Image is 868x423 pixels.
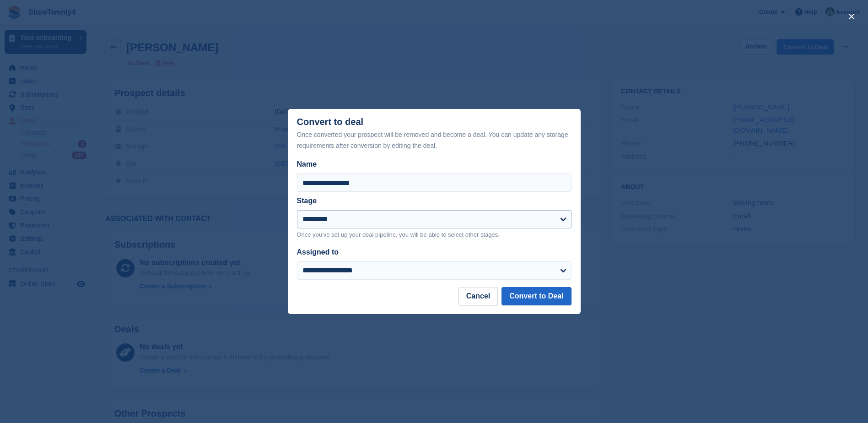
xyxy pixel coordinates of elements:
button: Cancel [458,287,498,305]
div: Once converted your prospect will be removed and become a deal. You can update any storage requir... [297,129,571,151]
p: Once you've set up your deal pipeline, you will be able to select other stages. [297,230,571,239]
label: Assigned to [297,248,339,256]
button: Convert to Deal [501,287,571,305]
button: close [844,9,859,24]
div: Convert to deal [297,117,571,151]
label: Stage [297,197,317,205]
label: Name [297,159,571,170]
